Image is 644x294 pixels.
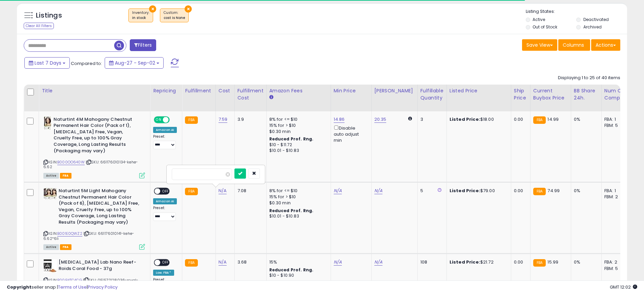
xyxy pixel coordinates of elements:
[563,42,584,48] span: Columns
[269,94,273,100] small: Amazon Fees.
[154,117,163,122] span: ON
[219,87,232,94] div: Cost
[408,116,412,121] i: Calculated using Dynamic Max Price.
[7,284,118,291] div: seller snap | |
[420,259,441,265] div: 108
[420,188,441,194] div: 5
[604,116,627,122] div: FBA: 1
[43,159,138,169] span: | SKU: 661176010134-kehe-6.62
[450,259,506,265] div: $21.72
[42,87,147,94] div: Title
[237,116,261,122] div: 3.9
[237,259,261,265] div: 3.68
[57,231,82,236] a: B001E0QWZ2
[43,116,145,178] div: ASIN:
[164,10,185,20] span: Custom:
[583,17,609,22] label: Deactivated
[269,116,326,122] div: 8% for <= $10
[558,39,590,51] button: Columns
[514,87,527,101] div: Ship Price
[269,142,326,148] div: $10 - $11.72
[574,188,596,194] div: 0%
[185,116,198,124] small: FBA
[269,213,326,219] div: $10.01 - $10.83
[71,60,102,67] span: Compared to:
[269,87,328,94] div: Amazon Fees
[547,116,559,122] span: 14.99
[574,116,596,122] div: 0%
[153,206,177,221] div: Preset:
[219,116,228,123] a: 7.59
[24,57,70,69] button: Last 7 Days
[132,16,149,20] div: in stock
[185,87,212,94] div: Fulfillment
[533,259,546,267] small: FBA
[43,259,57,273] img: 51nepASB28L._SL40_.jpg
[60,244,71,250] span: FBA
[36,11,62,20] h5: Listings
[374,116,387,123] a: 20.35
[547,259,558,265] span: 15.99
[169,117,180,122] span: OFF
[269,259,326,265] div: 15%
[43,116,52,130] img: 41L+mNoiETL._SL40_.jpg
[105,57,164,69] button: Aug-27 - Sep-02
[269,194,326,200] div: 15% for > $10
[591,39,620,51] button: Actions
[269,208,314,213] b: Reduced Prof. Rng.
[43,231,134,241] span: | SKU: 661176010141-kehe-6.62*6li
[88,284,118,290] a: Privacy Policy
[610,284,637,290] span: 2025-09-10 12:02 GMT
[43,188,57,200] img: 51l57z2BQCL._SL40_.jpg
[219,187,227,194] a: N/A
[59,259,141,273] b: [MEDICAL_DATA] Lab Nano Reef-Roids Coral Food - 37g
[374,187,382,194] a: N/A
[153,270,174,276] div: Low. FBA *
[533,24,557,30] label: Out of Stock
[237,188,261,194] div: 7.08
[604,194,627,200] div: FBM: 2
[269,200,326,206] div: $0.30 min
[115,60,155,66] span: Aug-27 - Sep-02
[269,273,326,278] div: $10 - $10.90
[533,116,546,124] small: FBA
[574,87,599,101] div: BB Share 24h.
[374,87,415,94] div: [PERSON_NAME]
[153,87,179,94] div: Repricing
[334,187,342,194] a: N/A
[132,10,149,20] span: Inventory :
[334,124,366,144] div: Disable auto adjust min
[374,259,382,266] a: N/A
[334,87,369,94] div: Min Price
[514,188,525,194] div: 0.00
[153,134,177,150] div: Preset:
[547,187,560,194] span: 74.99
[420,87,444,101] div: Fulfillable Quantity
[43,244,59,250] span: All listings currently available for purchase on Amazon
[533,17,545,22] label: Active
[450,116,506,122] div: $18.00
[57,159,85,165] a: B000OO640W
[269,122,326,129] div: 15% for > $10
[153,127,177,133] div: Amazon AI
[149,5,156,13] button: ×
[514,259,525,265] div: 0.00
[526,8,627,15] p: Listing States:
[269,148,326,154] div: $10.01 - $10.83
[450,116,480,122] b: Listed Price:
[58,284,87,290] a: Terms of Use
[35,60,61,66] span: Last 7 Days
[604,87,629,101] div: Num of Comp.
[237,87,264,101] div: Fulfillment Cost
[269,267,314,273] b: Reduced Prof. Rng.
[533,87,568,101] div: Current Buybox Price
[450,187,480,194] b: Listed Price:
[160,188,171,194] span: OFF
[24,23,54,29] div: Clear All Filters
[334,259,342,266] a: N/A
[574,259,596,265] div: 0%
[522,39,557,51] button: Save View
[43,188,145,249] div: ASIN:
[219,259,227,266] a: N/A
[604,266,627,272] div: FBM: 5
